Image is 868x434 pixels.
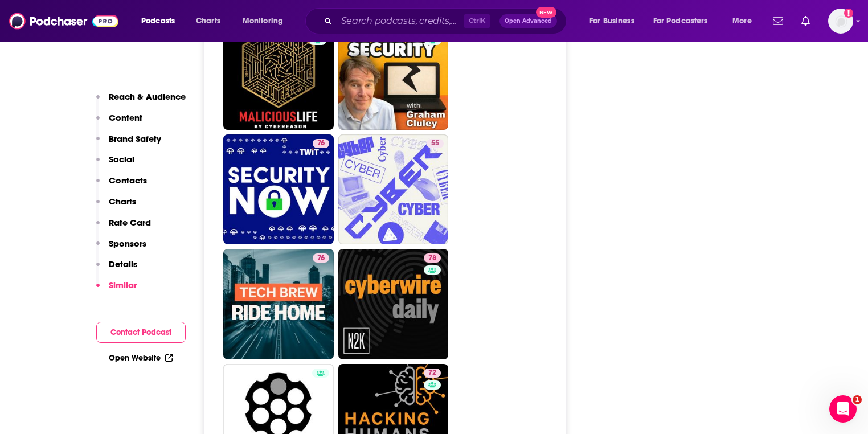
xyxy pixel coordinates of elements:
[109,280,137,290] p: Similar
[536,7,556,18] span: New
[96,217,151,238] button: Rate Card
[109,112,142,123] p: Content
[109,353,173,363] a: Open Website
[431,138,439,149] span: 55
[9,10,118,32] img: Podchaser - Follow, Share and Rate Podcasts
[223,249,334,359] a: 76
[424,369,441,378] a: 72
[829,395,857,423] iframe: Intercom live chat
[109,133,161,144] p: Brand Safety
[338,249,449,359] a: 78
[109,175,147,186] p: Contacts
[96,280,137,301] button: Similar
[96,259,137,280] button: Details
[317,253,325,264] span: 76
[499,14,557,28] button: Open AdvancedNew
[316,8,578,34] div: Search podcasts, credits, & more...
[141,13,175,29] span: Podcasts
[223,134,334,245] a: 76
[828,9,853,34] img: User Profile
[96,91,186,112] button: Reach & Audience
[109,259,137,269] p: Details
[96,154,134,175] button: Social
[828,9,853,34] button: Show profile menu
[338,19,449,130] a: 71
[844,9,853,18] svg: Add a profile image
[235,12,298,30] button: open menu
[338,134,449,245] a: 55
[243,13,283,29] span: Monitoring
[109,91,186,102] p: Reach & Audience
[428,367,436,379] span: 72
[96,133,161,154] button: Brand Safety
[768,11,788,31] a: Show notifications dropdown
[464,14,490,28] span: Ctrl K
[109,217,151,228] p: Rate Card
[109,154,134,165] p: Social
[724,12,766,30] button: open menu
[428,253,436,264] span: 78
[223,19,334,130] a: 67
[109,238,146,249] p: Sponsors
[133,12,190,30] button: open menu
[646,12,724,30] button: open menu
[189,12,227,30] a: Charts
[196,13,220,29] span: Charts
[582,12,649,30] button: open menu
[853,395,862,404] span: 1
[96,175,147,196] button: Contacts
[653,13,708,29] span: For Podcasters
[313,139,329,148] a: 76
[797,11,814,31] a: Show notifications dropdown
[317,138,325,149] span: 76
[96,322,186,343] button: Contact Podcast
[313,253,329,263] a: 76
[96,196,136,217] button: Charts
[96,112,142,133] button: Content
[505,18,552,24] span: Open Advanced
[427,139,444,148] a: 55
[732,13,752,29] span: More
[109,196,136,207] p: Charts
[828,9,853,34] span: Logged in as rpearson
[96,238,146,259] button: Sponsors
[424,253,441,263] a: 78
[589,13,634,29] span: For Business
[337,12,464,30] input: Search podcasts, credits, & more...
